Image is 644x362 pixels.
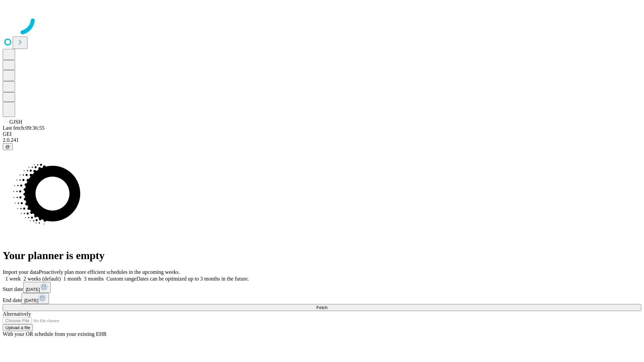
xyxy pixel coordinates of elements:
[26,287,40,292] span: [DATE]
[84,276,104,282] span: 3 months
[5,276,21,282] span: 1 week
[3,249,641,262] h1: Your planner is empty
[3,324,33,331] button: Upload a file
[23,276,61,282] span: 2 weeks (default)
[24,298,38,303] span: [DATE]
[3,282,641,293] div: Start date
[39,269,180,275] span: Proactively plan more efficient schedules in the upcoming weeks.
[3,131,641,137] div: GEI
[3,293,641,304] div: End date
[5,144,10,149] span: @
[3,269,39,275] span: Import your data
[316,305,327,310] span: Fetch
[3,331,107,337] span: With your OR schedule from your existing EHR
[137,276,249,282] span: Dates can be optimized up to 3 months in the future.
[9,119,22,125] span: GJSH
[3,311,31,317] span: Alternatively
[21,293,49,304] button: [DATE]
[106,276,136,282] span: Custom range
[3,125,45,131] span: Last fetch: 09:36:55
[3,137,641,143] div: 2.0.241
[63,276,81,282] span: 1 month
[3,304,641,311] button: Fetch
[23,282,51,293] button: [DATE]
[3,143,13,150] button: @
